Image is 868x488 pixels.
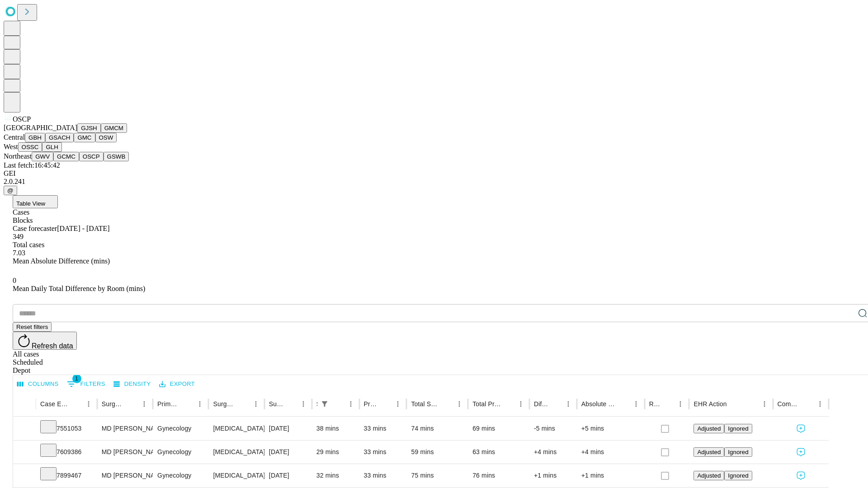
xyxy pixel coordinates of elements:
span: @ [7,187,14,194]
div: MD [PERSON_NAME] [102,464,148,487]
button: Sort [549,398,562,410]
span: Adjusted [697,472,721,479]
div: Difference [534,400,548,408]
div: Total Scheduled Duration [411,400,439,408]
button: GJSH [77,123,101,133]
button: Expand [18,421,31,437]
button: Menu [138,398,151,410]
button: Sort [801,398,814,410]
button: OSSC [18,142,42,152]
button: Menu [758,398,771,410]
button: GLH [42,142,61,152]
div: 76 mins [472,464,525,487]
button: Expand [18,445,31,460]
div: Surgery Name [213,400,236,408]
div: Gynecology [157,441,204,464]
span: 0 [13,277,16,284]
div: 2.0.241 [4,178,864,186]
div: 29 mins [316,441,355,464]
button: Menu [514,398,527,410]
span: 1 [72,374,81,383]
div: +1 mins [534,464,572,487]
span: Central [4,133,25,141]
span: Ignored [728,472,748,479]
div: 75 mins [411,464,463,487]
div: 7899467 [40,464,93,487]
span: Table View [16,200,45,207]
div: MD [PERSON_NAME] [102,441,148,464]
div: [MEDICAL_DATA] INJECTION IMPLANT MATERIAL SUBMUCOSAL [MEDICAL_DATA] [213,417,259,440]
button: Menu [82,398,95,410]
button: Expand [18,468,31,484]
div: Predicted In Room Duration [364,400,378,408]
button: Menu [297,398,310,410]
div: +1 mins [581,464,640,487]
button: Ignored [724,447,752,457]
span: OSCP [13,115,31,123]
div: 32 mins [316,464,355,487]
button: Refresh data [13,332,77,350]
button: Sort [502,398,514,410]
button: OSW [95,133,117,142]
div: [DATE] [269,417,307,440]
button: @ [4,186,17,195]
button: Ignored [724,471,752,480]
button: Sort [617,398,630,410]
span: West [4,143,18,150]
button: Density [111,377,153,391]
span: Refresh data [32,342,73,350]
button: Sort [237,398,250,410]
button: Menu [674,398,687,410]
button: Sort [661,398,674,410]
button: Reset filters [13,322,52,332]
div: +4 mins [534,441,572,464]
button: Menu [193,398,206,410]
div: 74 mins [411,417,463,440]
button: OSCP [79,152,104,161]
div: Resolved in EHR [649,400,661,408]
span: 349 [13,233,24,240]
div: 38 mins [316,417,355,440]
div: +4 mins [581,441,640,464]
button: Adjusted [693,447,724,457]
div: 63 mins [472,441,525,464]
button: Adjusted [693,471,724,480]
span: Last fetch: 16:45:42 [4,161,60,169]
span: 7.03 [13,249,25,257]
span: [GEOGRAPHIC_DATA] [4,124,77,131]
span: Adjusted [697,425,721,432]
button: Menu [630,398,642,410]
div: GEI [4,169,864,178]
span: Northeast [4,152,32,160]
div: EHR Action [693,400,726,408]
span: Case forecaster [13,225,57,232]
div: 33 mins [364,417,402,440]
button: Sort [440,398,453,410]
button: Select columns [15,377,61,391]
button: GWV [32,152,53,161]
button: Menu [814,398,826,410]
div: Primary Service [157,400,180,408]
button: Menu [562,398,575,410]
div: [DATE] [269,441,307,464]
button: Menu [453,398,466,410]
div: Total Predicted Duration [472,400,501,408]
div: [MEDICAL_DATA] INJECTION IMPLANT MATERIAL SUBMUCOSAL [MEDICAL_DATA] [213,464,259,487]
div: Case Epic Id [40,400,69,408]
button: GSACH [45,133,74,142]
button: Export [157,377,197,391]
div: Gynecology [157,464,204,487]
span: [DATE] - [DATE] [57,225,109,232]
button: GMC [74,133,95,142]
button: Ignored [724,424,752,433]
button: GBH [25,133,45,142]
div: Scheduled In Room Duration [316,400,317,408]
button: GCMC [53,152,79,161]
div: 59 mins [411,441,463,464]
button: Show filters [318,398,331,410]
div: -5 mins [534,417,572,440]
div: 7551053 [40,417,93,440]
span: Reset filters [16,324,48,330]
button: GMCM [101,123,127,133]
button: Sort [728,398,741,410]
